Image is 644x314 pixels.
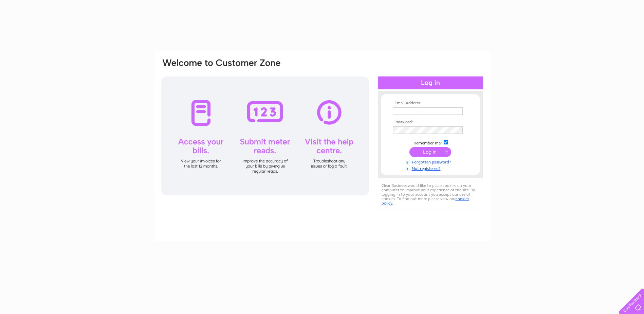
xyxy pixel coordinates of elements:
[409,147,451,157] input: Submit
[393,165,470,171] a: Not registered?
[391,139,470,146] td: Remember me?
[382,196,469,206] a: cookies policy
[391,101,470,106] th: Email Address:
[393,158,470,165] a: Forgotten password?
[378,180,483,209] div: Clear Business would like to place cookies on your computer to improve your experience of the sit...
[391,120,470,125] th: Password:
